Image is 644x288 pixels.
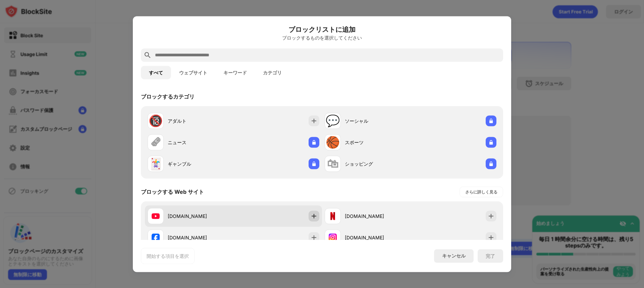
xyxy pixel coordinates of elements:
[486,253,495,258] div: 完了
[171,66,215,79] button: ウェブサイト
[345,139,411,146] div: スポーツ
[147,252,189,259] div: 開始する項目を選択
[149,114,163,128] div: 🔞
[465,188,497,195] div: さらに詳しく見る
[327,157,338,171] div: 🛍
[215,66,255,79] button: キーワード
[329,212,337,220] img: favicons
[144,51,152,59] img: search.svg
[168,234,233,241] div: [DOMAIN_NAME]
[326,135,340,149] div: 🏀
[141,24,503,34] h6: ブロックリストに追加
[152,212,160,220] img: favicons
[345,234,411,241] div: [DOMAIN_NAME]
[141,66,171,79] button: すべて
[345,213,411,220] div: [DOMAIN_NAME]
[149,157,163,171] div: 🃏
[255,66,290,79] button: カテゴリ
[168,139,233,146] div: ニュース
[141,35,503,40] div: ブロックするものを選択してください
[326,114,340,128] div: 💬
[168,213,233,220] div: [DOMAIN_NAME]
[168,160,233,167] div: ギャンブル
[141,188,204,195] div: ブロックする Web サイト
[329,233,337,241] img: favicons
[442,253,466,259] div: キャンセル
[168,117,233,124] div: アダルト
[345,160,411,167] div: ショッピング
[152,233,160,241] img: favicons
[150,135,161,149] div: 🗞
[141,93,195,100] div: ブロックするカテゴリ
[345,117,411,124] div: ソーシャル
